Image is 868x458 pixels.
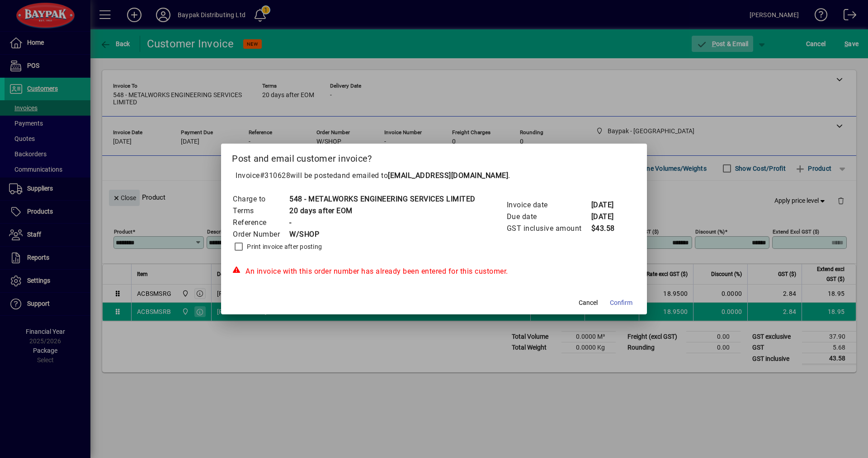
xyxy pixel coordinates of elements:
p: Invoice will be posted . [232,170,636,181]
td: Charge to [232,193,289,205]
h2: Post and email customer invoice? [221,144,647,170]
td: 548 - METALWORKS ENGINEERING SERVICES LIMITED [289,193,476,205]
td: - [289,217,476,229]
td: Invoice date [506,199,591,211]
span: Confirm [610,298,632,308]
td: W/SHOP [289,229,476,240]
td: Order Number [232,229,289,240]
td: GST inclusive amount [506,223,591,234]
td: $43.58 [591,223,627,234]
b: [EMAIL_ADDRESS][DOMAIN_NAME] [388,171,508,180]
td: Terms [232,205,289,217]
span: Cancel [579,298,598,308]
td: Due date [506,211,591,223]
label: Print invoice after posting [245,242,322,251]
td: 20 days after EOM [289,205,476,217]
button: Cancel [574,294,603,311]
span: #310628 [260,171,291,180]
button: Confirm [606,294,636,311]
span: and emailed to [337,171,508,180]
td: [DATE] [591,211,627,223]
td: Reference [232,217,289,229]
div: An invoice with this order number has already been entered for this customer. [232,266,636,277]
td: [DATE] [591,199,627,211]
